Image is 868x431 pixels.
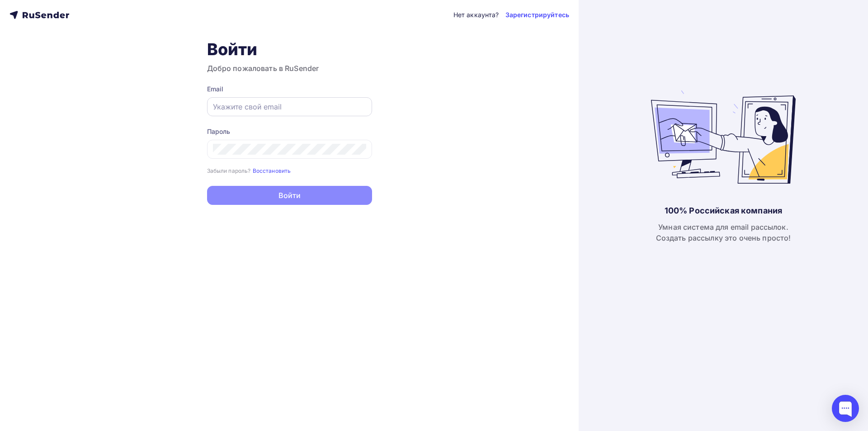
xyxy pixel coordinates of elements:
h3: Добро пожаловать в RuSender [207,63,372,74]
h1: Войти [207,39,372,59]
div: 100% Российская компания [665,205,782,216]
div: Пароль [207,127,372,136]
small: Восстановить [253,167,291,174]
input: Укажите свой email [213,101,366,112]
div: Умная система для email рассылок. Создать рассылку это очень просто! [656,222,791,243]
a: Восстановить [253,166,291,174]
div: Email [207,85,372,94]
a: Зарегистрируйтесь [505,10,569,19]
button: Войти [207,186,372,205]
small: Забыли пароль? [207,167,251,174]
div: Нет аккаунта? [453,10,499,19]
